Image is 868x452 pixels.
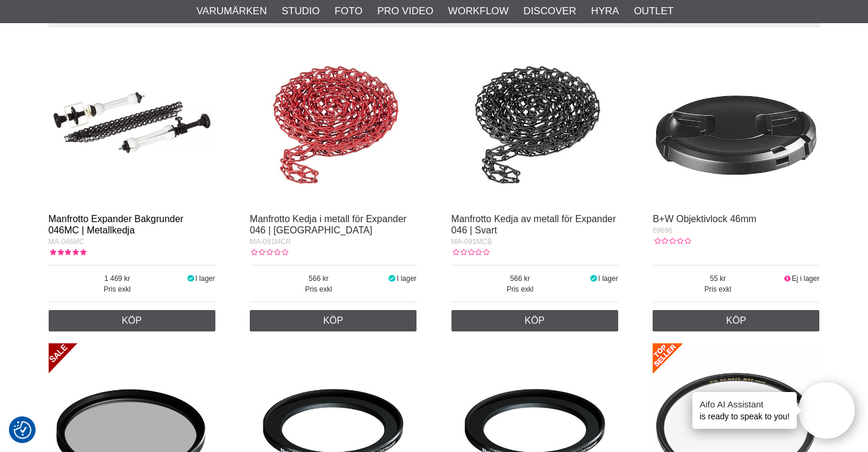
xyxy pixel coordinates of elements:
span: I lager [598,274,618,283]
i: I lager [186,274,195,283]
img: B+W Objektivlock 46mm [653,39,819,206]
a: Manfrotto Kedja i metall för Expander 046 | [GEOGRAPHIC_DATA] [250,214,406,235]
a: Köp [452,310,618,331]
i: I lager [589,274,599,283]
div: Kundbetyg: 5.00 [49,247,87,258]
img: Manfrotto Expander Bakgrunder 046MC | Metallkedja [49,39,215,206]
button: Samtyckesinställningar [14,419,31,441]
span: Ej i lager [792,274,820,283]
a: Varumärken [196,4,267,19]
img: Manfrotto Kedja av metall för Expander 046 | Svart [452,39,618,206]
a: Hyra [591,4,619,19]
span: MA-091MCB [452,238,492,246]
i: I lager [387,274,397,283]
span: I lager [195,274,215,283]
span: 69696 [653,226,672,235]
div: Kundbetyg: 0 [250,247,288,258]
span: Pris exkl [49,284,186,295]
div: Kundbetyg: 0 [653,236,691,246]
a: Köp [653,310,819,331]
a: Pro Video [377,4,433,19]
div: is ready to speak to you! [692,392,797,429]
a: Köp [49,310,215,331]
a: Foto [335,4,363,19]
a: Manfrotto Kedja av metall för Expander 046 | Svart [452,214,616,235]
span: MA-046MC [49,238,85,246]
span: 55 [653,273,783,284]
span: MA-091MCR [250,238,291,246]
span: Pris exkl [250,284,387,295]
span: Pris exkl [452,284,589,295]
span: 566 [250,273,387,284]
i: Ej i lager [783,274,792,283]
a: Workflow [448,4,508,19]
a: B+W Objektivlock 46mm [653,214,756,224]
span: Pris exkl [653,284,783,295]
a: Manfrotto Expander Bakgrunder 046MC | Metallkedja [49,214,184,235]
div: Kundbetyg: 0 [452,247,489,258]
span: 1 469 [49,273,186,284]
h4: Aifo AI Assistant [700,398,790,410]
span: 566 [452,273,589,284]
img: Manfrotto Kedja i metall för Expander 046 | Röd [250,39,416,206]
img: Revisit consent button [14,421,31,439]
a: Studio [282,4,320,19]
a: Köp [250,310,416,331]
span: I lager [397,274,416,283]
a: Discover [523,4,576,19]
a: Outlet [634,4,673,19]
